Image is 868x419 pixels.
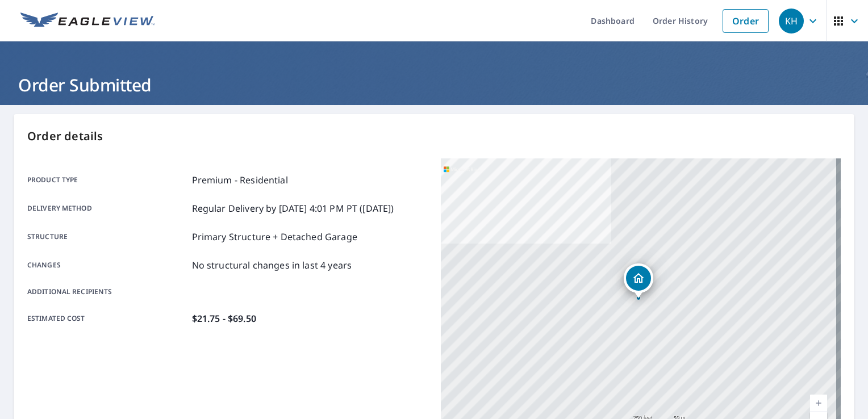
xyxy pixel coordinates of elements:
[779,9,804,33] div: KH
[27,230,187,244] p: Structure
[723,9,769,33] a: Order
[14,73,854,97] h1: Order Submitted
[27,202,187,215] p: Delivery method
[192,258,352,272] p: No structural changes in last 4 years
[192,312,256,325] p: $21.75 - $69.50
[27,312,187,325] p: Estimated cost
[27,287,187,297] p: Additional recipients
[192,173,288,187] p: Premium - Residential
[27,173,187,187] p: Product type
[192,230,357,244] p: Primary Structure + Detached Garage
[192,202,394,215] p: Regular Delivery by [DATE] 4:01 PM PT ([DATE])
[27,128,841,145] p: Order details
[27,258,187,272] p: Changes
[20,12,155,30] img: EV Logo
[624,263,653,299] div: Dropped pin, building 1, Residential property, 9876 Shorecliff Rd Angola, NY 14006
[810,395,827,412] a: Current Level 17, Zoom In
